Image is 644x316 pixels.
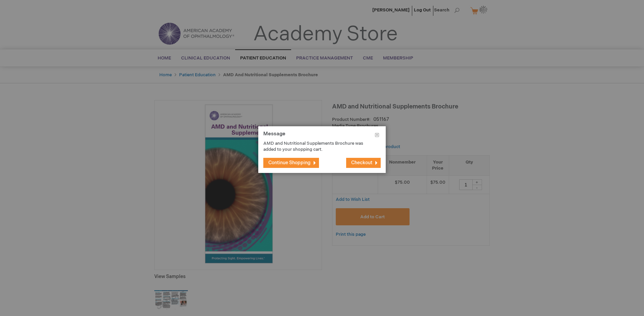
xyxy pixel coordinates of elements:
[351,160,372,166] span: Checkout
[346,158,381,168] button: Checkout
[263,131,381,140] h1: Message
[263,158,319,168] button: Continue Shopping
[268,160,311,166] span: Continue Shopping
[263,140,371,153] p: AMD and Nutritional Supplements Brochure was added to your shopping cart.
